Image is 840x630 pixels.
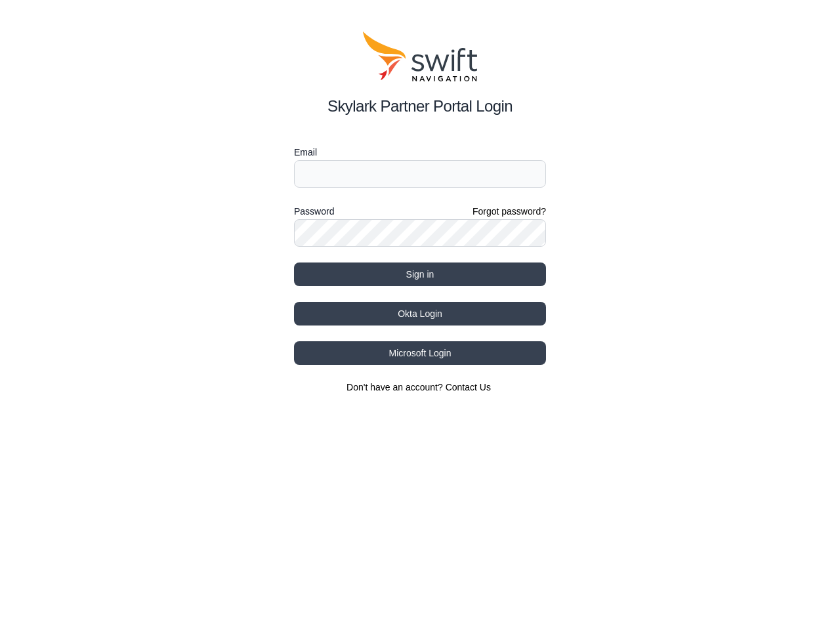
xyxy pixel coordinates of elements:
[294,341,546,365] button: Microsoft Login
[294,381,546,394] section: Don't have an account?
[294,94,546,118] h2: Skylark Partner Portal Login
[446,382,491,392] a: Contact Us
[294,203,334,219] label: Password
[294,144,546,160] label: Email
[294,262,546,286] button: Sign in
[294,302,546,325] button: Okta Login
[472,205,546,218] a: Forgot password?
